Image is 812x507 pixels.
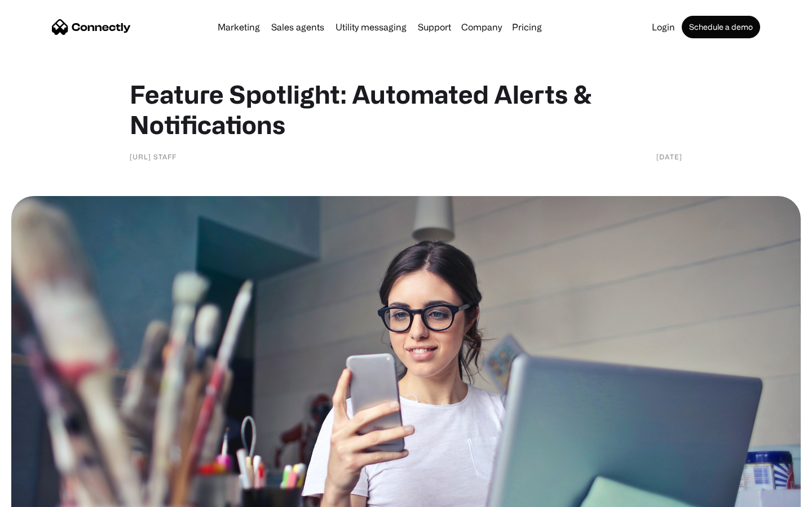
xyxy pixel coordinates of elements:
a: Pricing [507,23,546,32]
aside: Language selected: English [11,487,68,503]
div: [DATE] [656,151,682,162]
a: Marketing [213,23,264,32]
a: Schedule a demo [682,16,760,38]
a: Sales agents [267,23,329,32]
a: Utility messaging [331,23,411,32]
div: [URL] staff [130,151,176,162]
a: Login [647,23,679,32]
a: home [52,19,131,35]
div: Company [458,19,505,35]
ul: Language list [23,487,68,503]
h1: Feature Spotlight: Automated Alerts & Notifications [130,79,682,140]
div: Company [461,19,502,35]
a: Support [413,23,456,32]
